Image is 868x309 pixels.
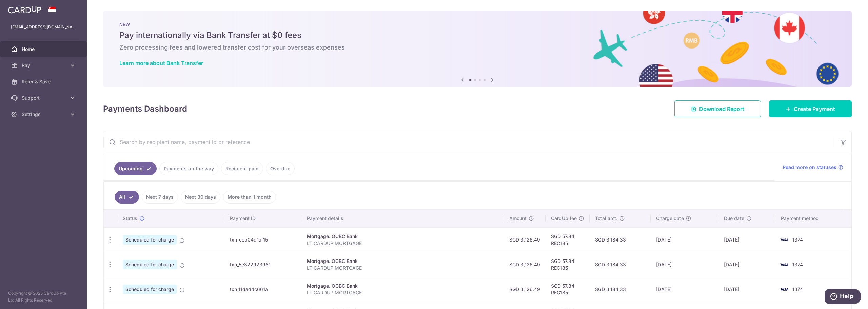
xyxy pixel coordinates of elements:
[115,191,139,204] a: All
[777,236,791,244] img: Bank Card
[123,215,137,222] span: Status
[590,277,651,302] td: SGD 3,184.33
[223,191,276,204] a: More than 1 month
[307,258,498,265] div: Mortgage. OCBC Bank
[825,289,861,306] iframe: Opens a widget where you can find more information
[224,252,302,277] td: txn_5e322923981
[119,43,835,52] h6: Zero processing fees and lowered transfer cost for your overseas expenses
[718,227,775,252] td: [DATE]
[504,277,546,302] td: SGD 3,126.49
[792,237,803,243] span: 1374
[103,131,835,153] input: Search by recipient name, payment id or reference
[718,277,775,302] td: [DATE]
[307,289,498,296] p: LT CARDUP MORTGAGE
[504,227,546,252] td: SGD 3,126.49
[590,227,651,252] td: SGD 3,184.33
[777,260,791,269] img: Bank Card
[123,285,177,294] span: Scheduled for charge
[783,164,843,171] a: Read more on statuses
[509,215,527,222] span: Amount
[792,286,803,292] span: 1374
[546,252,590,277] td: SGD 57.84 REC185
[656,215,684,222] span: Charge date
[114,162,157,175] a: Upcoming
[142,191,178,204] a: Next 7 days
[119,30,835,41] h5: Pay internationally via Bank Transfer at $0 fees
[103,103,187,115] h4: Payments Dashboard
[651,252,718,277] td: [DATE]
[551,215,577,222] span: CardUp fee
[103,11,852,87] img: Bank transfer banner
[792,262,803,267] span: 1374
[674,100,761,117] a: Download Report
[777,285,791,293] img: Bank Card
[307,283,498,289] div: Mortgage. OCBC Bank
[307,265,498,271] p: LT CARDUP MORTGAGE
[651,277,718,302] td: [DATE]
[22,95,66,101] span: Support
[504,252,546,277] td: SGD 3,126.49
[22,62,66,69] span: Pay
[224,227,302,252] td: txn_ceb04d1af15
[224,277,302,302] td: txn_11daddc661a
[307,240,498,247] p: LT CARDUP MORTGAGE
[224,210,302,227] th: Payment ID
[22,46,66,53] span: Home
[775,210,851,227] th: Payment method
[794,105,835,113] span: Create Payment
[123,235,177,245] span: Scheduled for charge
[221,162,263,175] a: Recipient paid
[22,78,66,85] span: Refer & Save
[724,215,744,222] span: Due date
[8,5,41,14] img: CardUp
[181,191,220,204] a: Next 30 days
[301,210,504,227] th: Payment details
[783,164,836,171] span: Read more on statuses
[590,252,651,277] td: SGD 3,184.33
[595,215,617,222] span: Total amt.
[651,227,718,252] td: [DATE]
[123,260,177,269] span: Scheduled for charge
[546,227,590,252] td: SGD 57.84 REC185
[22,111,66,118] span: Settings
[699,105,744,113] span: Download Report
[119,60,203,66] a: Learn more about Bank Transfer
[11,24,76,31] p: [EMAIL_ADDRESS][DOMAIN_NAME]
[307,233,498,240] div: Mortgage. OCBC Bank
[119,22,835,27] p: NEW
[546,277,590,302] td: SGD 57.84 REC185
[718,252,775,277] td: [DATE]
[769,100,852,117] a: Create Payment
[159,162,218,175] a: Payments on the way
[266,162,295,175] a: Overdue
